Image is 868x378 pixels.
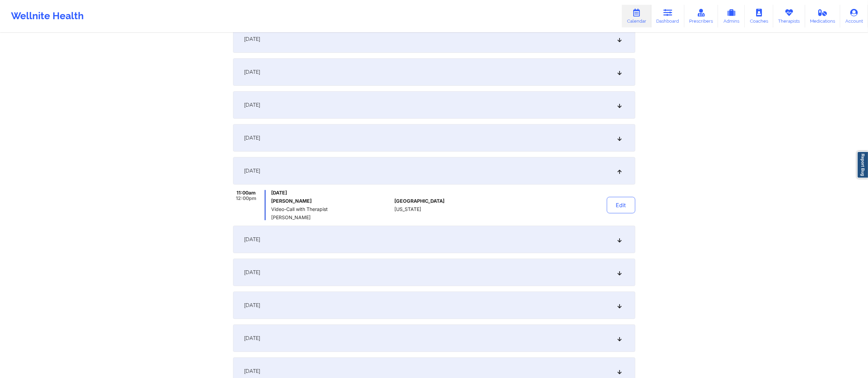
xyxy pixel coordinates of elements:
[244,236,261,243] span: [DATE]
[651,5,684,27] a: Dashboard
[244,335,261,342] span: [DATE]
[236,190,256,196] span: 11:00am
[271,215,392,220] span: [PERSON_NAME]
[773,5,805,27] a: Therapists
[840,5,868,27] a: Account
[271,206,392,212] span: Video-Call with Therapist
[271,190,392,196] span: [DATE]
[745,5,773,27] a: Coaches
[684,5,718,27] a: Prescribers
[244,69,261,75] span: [DATE]
[271,198,392,204] h6: [PERSON_NAME]
[622,5,651,27] a: Calendar
[394,206,421,212] span: [US_STATE]
[805,5,841,27] a: Medications
[244,167,261,174] span: [DATE]
[244,134,261,141] span: [DATE]
[607,197,635,213] button: Edit
[718,5,745,27] a: Admins
[857,151,868,178] a: Report Bug
[244,269,261,276] span: [DATE]
[244,302,261,309] span: [DATE]
[394,198,444,204] span: [GEOGRAPHIC_DATA]
[236,196,256,201] span: 12:00pm
[244,102,261,108] span: [DATE]
[244,368,261,375] span: [DATE]
[244,36,261,43] span: [DATE]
